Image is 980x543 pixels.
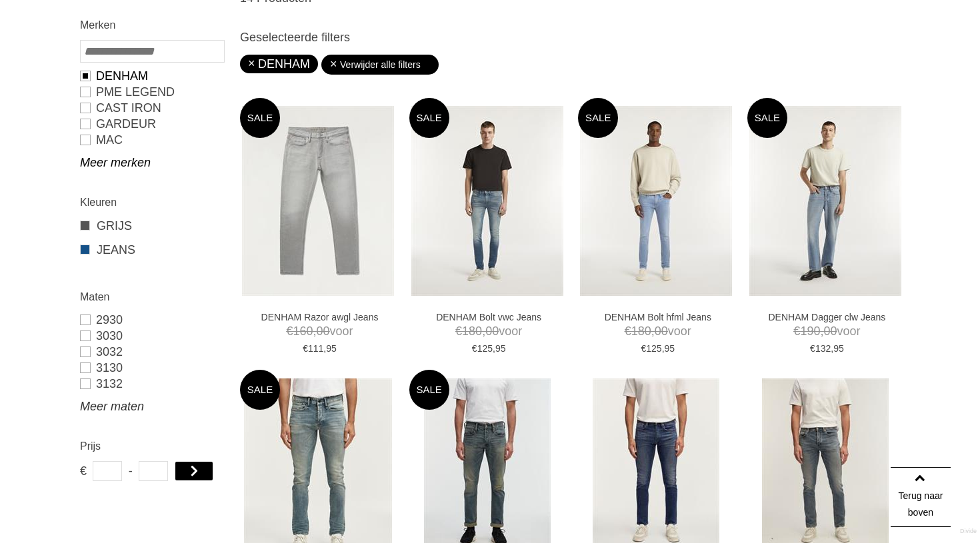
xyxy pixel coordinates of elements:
span: 00 [317,324,330,338]
span: 132 [815,343,831,354]
span: € [641,343,646,354]
span: 00 [655,324,668,338]
span: 111 [308,343,323,354]
a: 3130 [80,360,223,376]
span: voor [585,323,731,340]
span: , [662,343,665,354]
span: 95 [833,343,844,354]
a: DENHAM Bolt vwc Jeans [415,311,562,323]
a: PME LEGEND [80,84,223,100]
span: 180 [631,324,651,338]
span: 180 [462,324,482,338]
a: GARDEUR [80,116,223,132]
span: 95 [665,343,675,354]
a: 2930 [80,312,223,328]
img: DENHAM Bolt vwc Jeans [411,106,563,296]
a: DENHAM [80,68,223,84]
span: , [313,324,317,338]
a: Meer merken [80,155,223,171]
a: DENHAM Dagger clw Jeans [753,311,900,323]
span: , [831,343,833,354]
span: € [625,324,631,338]
a: Divide [960,523,977,540]
span: 125 [646,343,661,354]
span: 190 [800,324,820,338]
span: € [286,324,293,338]
a: JEANS [80,241,223,259]
h2: Kleuren [80,194,223,211]
a: 3030 [80,328,223,344]
a: DENHAM Bolt hfml Jeans [585,311,731,323]
span: € [810,343,815,354]
a: GRIJS [80,217,223,235]
span: € [455,324,462,338]
h2: Merken [80,17,223,33]
a: CAST IRON [80,100,223,116]
span: voor [753,323,900,340]
span: , [820,324,823,338]
h3: Geselecteerde filters [240,30,907,45]
img: DENHAM Bolt hfml Jeans [580,106,732,296]
a: DENHAM [248,57,310,71]
h2: Prijs [80,438,223,454]
span: 125 [477,343,493,354]
span: 160 [293,324,313,338]
span: , [323,343,326,354]
img: DENHAM Razor awgl Jeans [242,106,394,296]
a: Meer maten [80,398,223,414]
h2: Maten [80,288,223,305]
span: 95 [495,343,506,354]
span: € [793,324,800,338]
span: voor [247,323,393,340]
span: € [472,343,477,354]
span: 95 [326,343,337,354]
a: MAC [80,132,223,148]
span: , [493,343,495,354]
a: 3032 [80,344,223,360]
span: 00 [485,324,499,338]
span: 00 [823,324,837,338]
a: Verwijder alle filters [329,55,431,75]
a: DENHAM Razor awgl Jeans [247,311,393,323]
a: 3132 [80,376,223,392]
span: voor [415,323,562,340]
span: , [482,324,485,338]
span: - [129,461,133,481]
a: Terug naar boven [891,467,951,527]
span: € [303,343,308,354]
span: , [651,324,655,338]
span: € [80,461,86,481]
img: DENHAM Dagger clw Jeans [749,106,901,296]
